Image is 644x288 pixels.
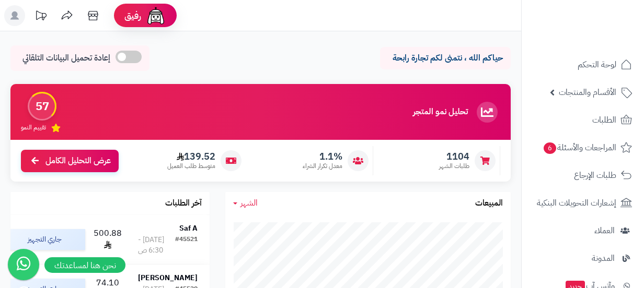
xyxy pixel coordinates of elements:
a: إشعارات التحويلات البنكية [528,190,638,215]
span: طلبات الإرجاع [574,168,616,183]
span: إشعارات التحويلات البنكية [537,196,616,210]
span: لوحة التحكم [578,57,616,72]
a: عرض التحليل الكامل [21,150,119,172]
img: ai-face.png [145,5,166,26]
h3: المبيعات [475,199,503,208]
span: طلبات الشهر [439,162,469,171]
span: الشهر [240,197,258,209]
strong: [PERSON_NAME] [138,272,198,283]
a: العملاء [528,218,638,243]
span: 1104 [439,151,469,162]
span: 6 [544,142,556,154]
span: عرض التحليل الكامل [45,155,111,167]
td: 500.88 [89,215,126,264]
span: المراجعات والأسئلة [543,140,616,155]
a: طلبات الإرجاع [528,163,638,188]
a: لوحة التحكم [528,52,638,77]
strong: Saf A [179,223,198,234]
p: حياكم الله ، نتمنى لكم تجارة رابحة [388,52,503,64]
span: تقييم النمو [21,123,46,132]
span: 1.1% [303,151,342,162]
span: 139.52 [167,151,215,162]
span: معدل تكرار الشراء [303,162,342,171]
a: تحديثات المنصة [28,5,54,29]
span: الأقسام والمنتجات [559,85,616,100]
div: #45521 [175,235,198,256]
div: جاري التجهيز [2,229,85,250]
h3: تحليل نمو المتجر [413,107,468,117]
a: المدونة [528,246,638,271]
a: الطلبات [528,107,638,133]
h3: آخر الطلبات [165,199,202,208]
span: متوسط طلب العميل [167,162,215,171]
span: المدونة [592,251,615,266]
div: [DATE] - 6:30 ص [138,235,175,256]
a: الشهر [233,197,258,209]
span: رفيق [124,9,141,22]
span: العملاء [594,223,615,238]
span: إعادة تحميل البيانات التلقائي [22,52,110,64]
a: المراجعات والأسئلة6 [528,135,638,160]
span: الطلبات [592,113,616,127]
